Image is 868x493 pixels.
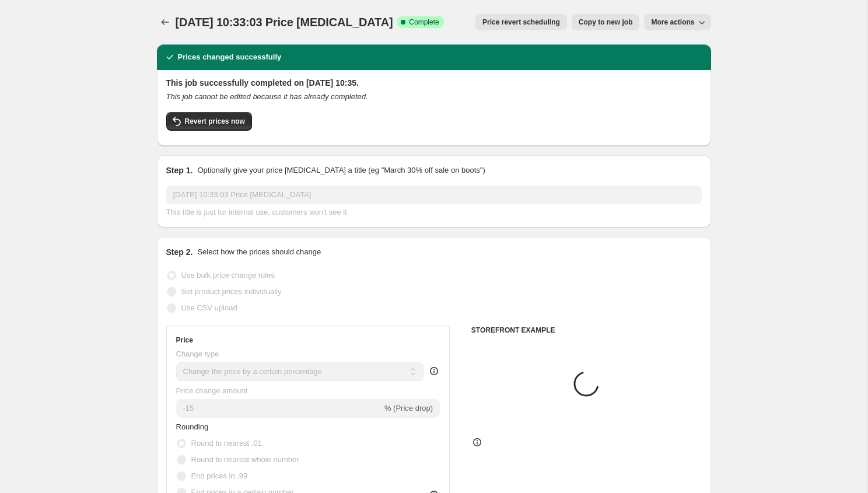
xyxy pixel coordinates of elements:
h3: Price [176,335,193,345]
span: Copy to new job [579,18,633,27]
span: Price change amount [176,386,248,395]
span: Set product prices individually [181,287,282,296]
span: This title is just for internal use, customers won't see it [166,208,347,216]
span: Revert prices now [185,117,245,126]
p: Optionally give your price [MEDICAL_DATA] a title (eg "March 30% off sale on boots") [197,165,485,176]
p: Select how the prices should change [197,246,321,258]
button: Copy to new job [572,14,640,30]
div: help [428,365,440,377]
h2: Step 2. [166,246,193,258]
button: Price revert scheduling [475,14,567,30]
span: Use bulk price change rules [181,271,275,279]
span: End prices in .99 [191,471,248,480]
h2: Prices changed successfully [178,51,282,63]
input: -15 [176,399,382,418]
h6: STOREFRONT EXAMPLE [471,326,702,335]
span: More actions [651,18,694,27]
button: More actions [644,14,710,30]
button: Price change jobs [157,14,173,30]
span: Complete [409,18,439,27]
button: Revert prices now [166,112,252,131]
i: This job cannot be edited because it has already completed. [166,92,368,101]
span: [DATE] 10:33:03 Price [MEDICAL_DATA] [176,16,393,29]
span: Use CSV upload [181,303,237,312]
span: Round to nearest whole number [191,455,299,464]
h2: Step 1. [166,165,193,176]
span: % (Price drop) [384,404,433,412]
span: Change type [176,349,219,358]
span: Rounding [176,422,209,431]
span: Round to nearest .01 [191,439,262,447]
h2: This job successfully completed on [DATE] 10:35. [166,77,702,89]
span: Price revert scheduling [482,18,560,27]
input: 30% off holiday sale [166,186,702,204]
